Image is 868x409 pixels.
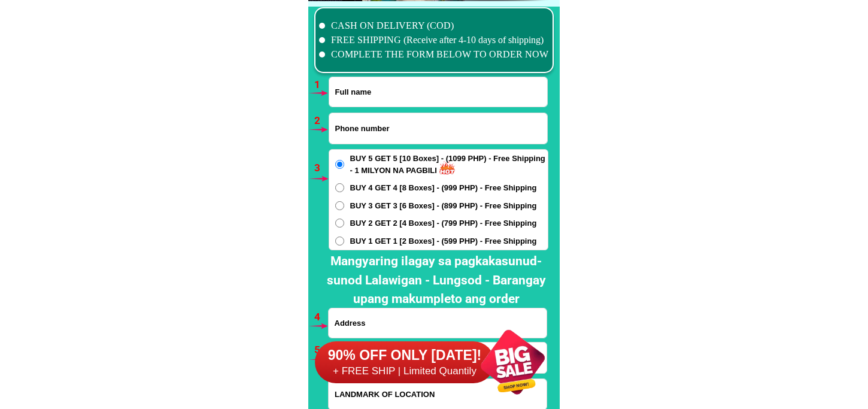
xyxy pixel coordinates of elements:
h6: 1 [314,77,328,93]
h6: 4 [314,310,328,325]
span: BUY 4 GET 4 [8 Boxes] - (999 PHP) - Free Shipping [350,182,537,194]
h6: 90% OFF ONLY [DATE]! [315,347,494,365]
input: BUY 3 GET 3 [6 Boxes] - (899 PHP) - Free Shipping [335,201,344,210]
li: FREE SHIPPING (Receive after 4-10 days of shipping) [319,33,549,47]
span: BUY 3 GET 3 [6 Boxes] - (899 PHP) - Free Shipping [350,200,537,212]
input: BUY 1 GET 1 [2 Boxes] - (599 PHP) - Free Shipping [335,237,344,246]
span: BUY 2 GET 2 [4 Boxes] - (799 PHP) - Free Shipping [350,217,537,229]
input: BUY 4 GET 4 [8 Boxes] - (999 PHP) - Free Shipping [335,183,344,192]
li: COMPLETE THE FORM BELOW TO ORDER NOW [319,47,549,62]
h6: 5 [314,343,328,358]
input: Input phone_number [329,113,547,144]
h2: Mangyaring ilagay sa pagkakasunud-sunod Lalawigan - Lungsod - Barangay upang makumpleto ang order [318,252,554,309]
h6: 3 [314,160,328,176]
span: BUY 5 GET 5 [10 Boxes] - (1099 PHP) - Free Shipping - 1 MILYON NA PAGBILI [350,153,548,176]
input: Input full_name [329,77,547,107]
h6: 2 [314,113,328,129]
span: BUY 1 GET 1 [2 Boxes] - (599 PHP) - Free Shipping [350,235,537,247]
h6: + FREE SHIP | Limited Quantily [315,365,494,378]
input: BUY 2 GET 2 [4 Boxes] - (799 PHP) - Free Shipping [335,219,344,228]
li: CASH ON DELIVERY (COD) [319,19,549,33]
input: BUY 5 GET 5 [10 Boxes] - (1099 PHP) - Free Shipping - 1 MILYON NA PAGBILI [335,160,344,169]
